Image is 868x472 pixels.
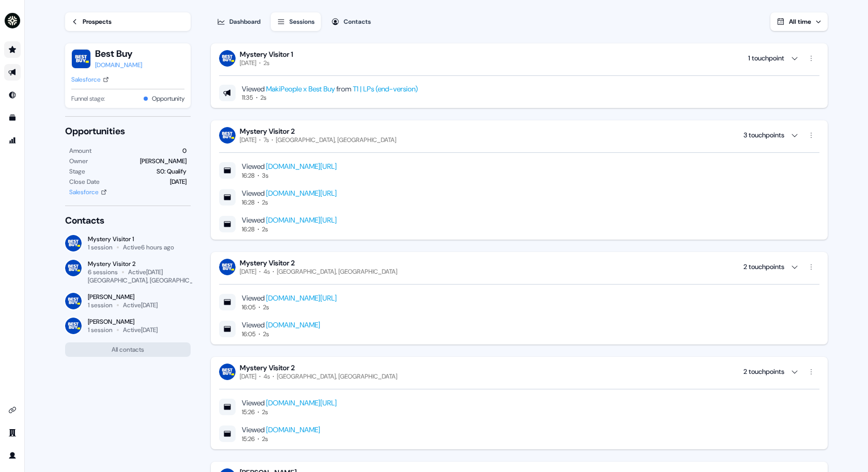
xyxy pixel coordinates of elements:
[262,198,268,207] div: 2s
[4,132,21,149] a: Go to attribution
[123,243,174,251] div: Active 6 hours ago
[344,17,371,27] div: Contacts
[4,87,21,103] a: Go to Inbound
[789,18,811,26] span: All time
[65,342,191,357] button: All contacts
[69,166,85,177] div: Stage
[219,363,819,381] button: Mystery Visitor 2[DATE]4s[GEOGRAPHIC_DATA], [GEOGRAPHIC_DATA] 2 touchpoints
[242,188,337,198] div: Viewed
[242,303,256,311] div: 16:05
[88,235,174,243] div: Mystery Visitor 1
[4,109,21,126] a: Go to templates
[4,424,21,441] a: Go to team
[240,50,293,59] div: Mystery Visitor 1
[277,372,397,381] div: [GEOGRAPHIC_DATA], [GEOGRAPHIC_DATA]
[242,93,253,102] div: 11:35
[240,136,256,144] div: [DATE]
[88,301,113,309] div: 1 session
[242,171,255,180] div: 16:28
[88,276,209,285] div: [GEOGRAPHIC_DATA], [GEOGRAPHIC_DATA]
[95,48,142,60] button: Best Buy
[743,262,784,272] div: 2 touchpoints
[263,268,270,276] div: 4s
[4,41,21,58] a: Go to prospects
[219,258,819,276] button: Mystery Visitor 2[DATE]4s[GEOGRAPHIC_DATA], [GEOGRAPHIC_DATA] 2 touchpoints
[69,177,100,187] div: Close Date
[277,268,397,276] div: [GEOGRAPHIC_DATA], [GEOGRAPHIC_DATA]
[262,435,268,443] div: 2s
[262,408,268,416] div: 2s
[83,17,112,27] div: Prospects
[219,276,819,338] div: Mystery Visitor 2[DATE]4s[GEOGRAPHIC_DATA], [GEOGRAPHIC_DATA] 2 touchpoints
[229,17,260,27] div: Dashboard
[263,372,270,381] div: 4s
[743,367,784,377] div: 2 touchpoints
[242,225,255,233] div: 16:28
[69,156,88,166] div: Owner
[266,215,337,225] a: [DOMAIN_NAME][URL]
[88,293,158,301] div: [PERSON_NAME]
[743,130,784,140] div: 3 touchpoints
[69,187,99,197] div: Salesforce
[770,12,828,31] button: All time
[95,60,142,70] a: [DOMAIN_NAME]
[182,146,187,156] div: 0
[71,74,101,85] div: Salesforce
[266,398,337,407] a: [DOMAIN_NAME][URL]
[240,127,396,136] div: Mystery Visitor 2
[242,424,320,435] div: Viewed
[65,125,191,137] div: Opportunities
[71,74,109,85] a: Salesforce
[263,303,269,311] div: 2s
[325,12,377,31] button: Contacts
[88,268,118,276] div: 6 sessions
[266,425,320,434] a: [DOMAIN_NAME]
[4,447,21,464] a: Go to profile
[88,318,158,326] div: [PERSON_NAME]
[69,187,107,197] a: Salesforce
[266,320,320,329] a: [DOMAIN_NAME]
[240,372,256,381] div: [DATE]
[219,381,819,443] div: Mystery Visitor 2[DATE]4s[GEOGRAPHIC_DATA], [GEOGRAPHIC_DATA] 2 touchpoints
[71,93,105,104] span: Funnel stage:
[65,12,191,31] a: Prospects
[240,59,256,67] div: [DATE]
[242,330,256,338] div: 16:05
[289,17,315,27] div: Sessions
[263,136,269,144] div: 7s
[219,67,819,102] div: Mystery Visitor 1[DATE]2s 1 touchpoint
[4,64,21,81] a: Go to outbound experience
[242,198,255,207] div: 16:28
[242,408,255,416] div: 15:26
[242,398,337,408] div: Viewed
[242,215,337,225] div: Viewed
[88,243,113,251] div: 1 session
[353,84,418,93] a: T1 | LPs (end-version)
[260,93,266,102] div: 2s
[88,326,113,334] div: 1 session
[140,156,187,166] div: [PERSON_NAME]
[242,84,418,93] div: Viewed from
[157,166,187,177] div: S0: Qualify
[242,293,337,303] div: Viewed
[123,326,158,334] div: Active [DATE]
[152,93,184,104] button: Opportunity
[271,12,321,31] button: Sessions
[219,50,819,67] button: Mystery Visitor 1[DATE]2s 1 touchpoint
[240,363,397,372] div: Mystery Visitor 2
[266,188,337,198] a: [DOMAIN_NAME][URL]
[263,59,269,67] div: 2s
[748,53,784,64] div: 1 touchpoint
[88,260,191,268] div: Mystery Visitor 2
[266,162,337,171] a: [DOMAIN_NAME][URL]
[69,146,91,156] div: Amount
[240,268,256,276] div: [DATE]
[242,161,337,171] div: Viewed
[276,136,396,144] div: [GEOGRAPHIC_DATA], [GEOGRAPHIC_DATA]
[266,293,337,303] a: [DOMAIN_NAME][URL]
[219,127,819,144] button: Mystery Visitor 2[DATE]7s[GEOGRAPHIC_DATA], [GEOGRAPHIC_DATA] 3 touchpoints
[240,258,397,268] div: Mystery Visitor 2
[123,301,158,309] div: Active [DATE]
[219,144,819,233] div: Mystery Visitor 2[DATE]7s[GEOGRAPHIC_DATA], [GEOGRAPHIC_DATA] 3 touchpoints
